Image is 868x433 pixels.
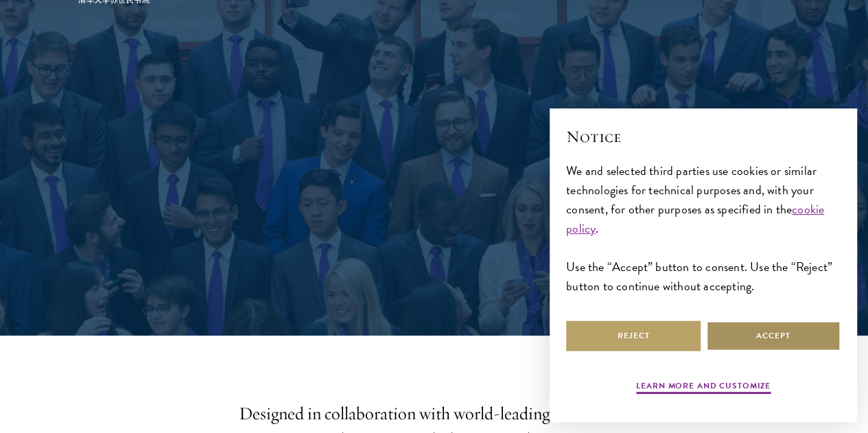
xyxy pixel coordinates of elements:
[566,320,701,351] button: Reject
[636,379,771,396] button: Learn more and customize
[566,200,824,237] a: cookie policy
[566,125,841,148] h2: Notice
[566,161,841,296] div: We and selected third parties use cookies or similar technologies for technical purposes and, wit...
[706,320,841,351] button: Accept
